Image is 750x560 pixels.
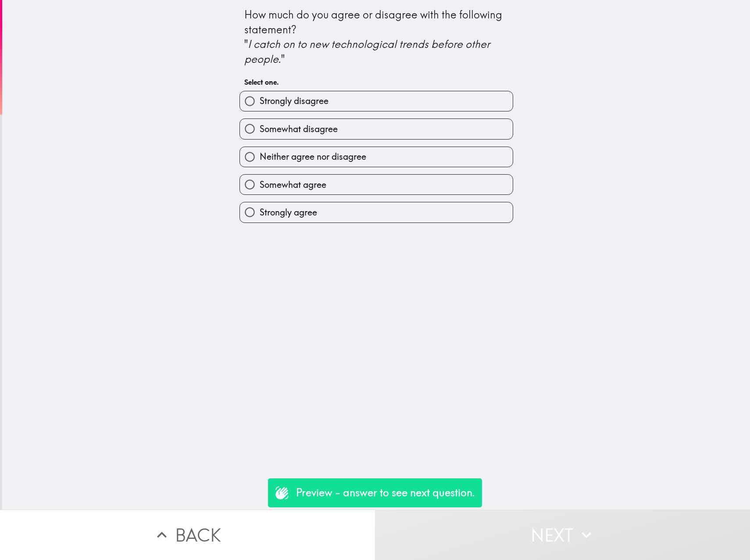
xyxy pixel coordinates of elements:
[240,91,513,111] button: Strongly disagree
[296,485,475,500] p: Preview - answer to see next question.
[260,179,326,191] span: Somewhat agree
[260,151,366,163] span: Neither agree nor disagree
[240,175,513,194] button: Somewhat agree
[240,202,513,222] button: Strongly agree
[375,510,750,560] button: Next
[244,37,493,65] i: I catch on to new technological trends before other people.
[244,77,508,87] h6: Select one.
[260,123,338,135] span: Somewhat disagree
[240,119,513,139] button: Somewhat disagree
[240,147,513,167] button: Neither agree nor disagree
[244,7,508,66] div: How much do you agree or disagree with the following statement? " "
[260,206,317,219] span: Strongly agree
[260,95,329,107] span: Strongly disagree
